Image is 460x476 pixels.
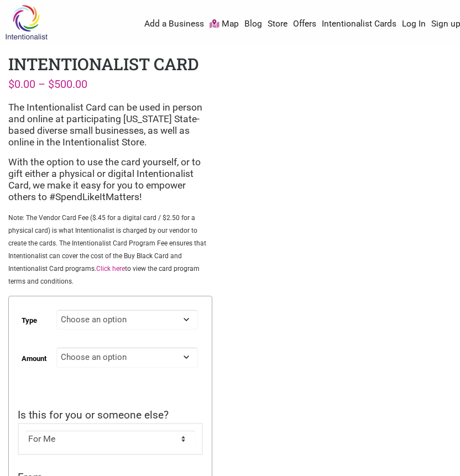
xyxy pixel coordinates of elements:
[8,78,35,91] bdi: 0.00
[22,308,37,333] label: Type
[38,78,45,91] span: –
[144,18,204,30] a: Add a Business
[8,214,206,285] span: Note: The Vendor Card Fee ($.45 for a digital card / $2.50 for a physical card) is what Intention...
[402,18,426,30] a: Log In
[22,346,46,371] label: Amount
[96,265,125,273] a: Click here
[244,18,262,30] a: Blog
[8,156,212,203] p: With the option to use the card yourself, or to gift either a physical or digital Intentionalist ...
[322,18,396,30] a: Intentionalist Cards
[25,431,196,447] select: Is this for you or someone else?
[8,102,212,148] p: The Intentionalist Card can be used in person and online at participating [US_STATE] State-based ...
[18,409,169,421] span: Is this for you or someone else?
[8,78,14,91] span: $
[293,18,316,30] a: Offers
[8,53,198,75] h1: Intentionalist Card
[48,78,54,91] span: $
[48,78,87,91] bdi: 500.00
[268,18,287,30] a: Store
[210,18,239,30] a: Map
